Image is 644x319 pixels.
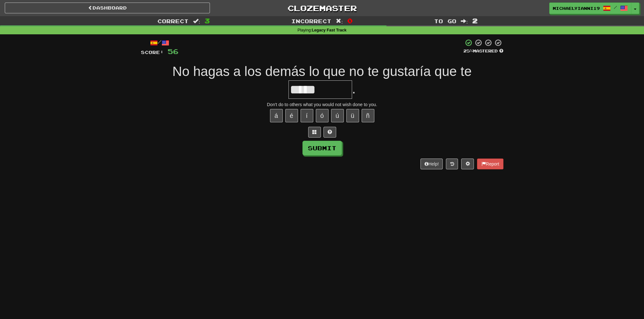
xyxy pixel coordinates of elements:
[362,109,374,122] button: ñ
[463,48,503,54] div: Mastered
[446,159,458,169] button: Round history (alt+y)
[141,50,164,55] span: Score:
[352,81,356,96] span: .
[420,159,443,169] button: Help!
[331,109,344,122] button: ú
[549,3,631,14] a: MichaelYianni1987 /
[291,18,331,24] span: Incorrect
[553,5,600,11] span: MichaelYianni1987
[347,17,353,24] span: 0
[301,109,313,122] button: í
[172,64,472,79] span: No hagas a los demás lo que no te gustaría que te
[434,18,456,24] span: To go
[461,18,468,24] span: :
[141,101,503,108] div: Don't do to others what you would not wish done to you.
[270,109,283,122] button: á
[141,39,178,47] div: /
[193,18,200,24] span: :
[472,17,478,24] span: 2
[308,127,321,138] button: Switch sentence to multiple choice alt+p
[614,5,617,10] span: /
[346,109,359,122] button: ü
[5,3,210,13] a: Dashboard
[302,141,342,155] button: Submit
[168,47,178,55] span: 56
[323,127,336,138] button: Single letter hint - you only get 1 per sentence and score half the points! alt+h
[316,109,329,122] button: ó
[312,28,346,32] strong: Legacy Fast Track
[219,3,425,14] a: Clozemaster
[285,109,298,122] button: é
[157,18,189,24] span: Correct
[204,17,210,24] span: 3
[477,159,503,169] button: Report
[463,48,473,53] span: 25 %
[336,18,343,24] span: :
